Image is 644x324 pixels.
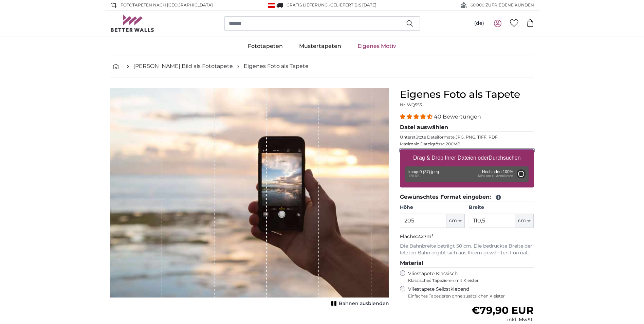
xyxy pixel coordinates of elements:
[417,233,434,239] span: 2.27m²
[400,233,534,240] p: Fläche:
[489,155,520,161] u: Durchsuchen
[110,88,389,308] div: 1 of 1
[408,270,528,283] label: Vliestapete Klassisch
[121,2,213,8] span: Fototapeten nach [GEOGRAPHIC_DATA]
[329,299,389,308] button: Bahnen ausblenden
[400,123,534,132] legend: Datei auswählen
[400,204,465,211] label: Höhe
[471,2,534,8] span: 60'000 ZUFRIEDENE KUNDEN
[469,17,490,30] button: (de)
[400,134,534,140] p: Unterstützte Dateiformate JPG, PNG, TIFF, PDF.
[400,243,534,256] p: Die Bahnbreite beträgt 50 cm. Die bedruckte Breite der letzten Bahn ergibt sich aus Ihrem gewählt...
[133,62,233,70] a: [PERSON_NAME] Bild als Fototapete
[400,193,534,201] legend: Gewünschtes Format eingeben:
[408,286,534,299] label: Vliestapete Selbstklebend
[339,300,389,307] span: Bahnen ausblenden
[515,214,534,228] button: cm
[291,37,349,55] a: Mustertapeten
[518,217,526,224] span: cm
[400,259,534,268] legend: Material
[330,2,376,7] span: Geliefert bis [DATE]
[472,317,534,323] div: inkl. MwSt.
[472,304,534,317] span: €79,90 EUR
[449,217,457,224] span: cm
[469,204,534,211] label: Breite
[287,2,329,7] span: GRATIS Lieferung!
[110,55,534,77] nav: breadcrumbs
[400,102,422,107] span: Nr. WQ553
[110,15,154,32] img: Betterwalls
[400,141,534,147] p: Maximale Dateigrösse 200MB.
[446,214,465,228] button: cm
[329,2,376,7] span: -
[268,3,275,8] img: Österreich
[244,62,309,70] a: Eigenes Foto als Tapete
[400,88,534,101] h1: Eigenes Foto als Tapete
[240,37,291,55] a: Fototapeten
[408,293,534,299] span: Einfaches Tapezieren ohne zusätzlichen Kleister
[410,151,523,165] label: Drag & Drop Ihrer Dateien oder
[349,37,404,55] a: Eigenes Motiv
[408,278,528,283] span: Klassisches Tapezieren mit Kleister
[400,113,434,120] span: 4.38 stars
[434,113,481,120] span: 40 Bewertungen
